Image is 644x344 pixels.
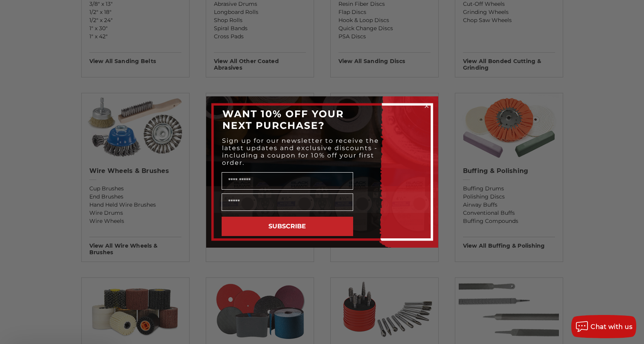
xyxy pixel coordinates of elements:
[222,193,353,211] input: Email
[423,102,430,110] button: Close dialog
[222,217,353,236] button: SUBSCRIBE
[591,323,632,330] span: Chat with us
[222,108,344,131] span: WANT 10% OFF YOUR NEXT PURCHASE?
[571,315,636,338] button: Chat with us
[222,137,379,166] span: Sign up for our newsletter to receive the latest updates and exclusive discounts - including a co...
